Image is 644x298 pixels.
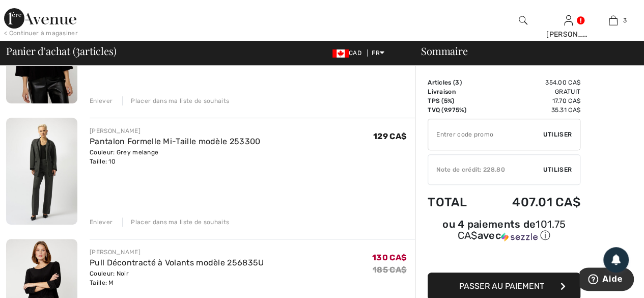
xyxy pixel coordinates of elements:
[332,49,366,57] span: CAD
[484,78,580,87] td: 354.00 CA$
[409,46,638,56] div: Sommaire
[6,118,77,225] img: Pantalon Formelle Mi-Taille modèle 253300
[428,105,484,115] td: TVQ (9.975%)
[484,185,580,220] td: 407.01 CA$
[90,126,260,136] div: [PERSON_NAME]
[122,96,229,105] div: Placer dans ma liste de souhaits
[428,220,580,246] div: ou 4 paiements de101.75 CA$avecSezzle Cliquez pour en savoir plus sur Sezzle
[564,14,573,26] img: Mes infos
[546,29,591,40] div: [PERSON_NAME]
[428,220,580,242] div: ou 4 paiements de avec
[458,218,566,241] span: 101.75 CA$
[428,78,484,87] td: Articles ( )
[75,43,80,57] span: 3
[90,148,260,166] div: Couleur: Grey melange Taille: 10
[519,14,527,26] img: recherche
[372,49,384,57] span: FR
[122,218,229,227] div: Placer dans ma liste de souhaits
[373,131,407,141] span: 129 CA$
[455,79,459,86] span: 3
[372,253,407,262] span: 130 CA$
[543,165,572,174] span: Utiliser
[90,269,264,287] div: Couleur: Noir Taille: M
[90,96,113,105] div: Enlever
[591,14,635,26] a: 3
[484,96,580,105] td: 17.70 CA$
[579,267,634,293] iframe: Ouvre un widget dans lequel vous pouvez trouver plus d’informations
[428,119,543,150] input: Code promo
[428,246,580,269] iframe: PayPal-paypal
[564,15,573,25] a: Se connecter
[4,8,76,29] img: 1ère Avenue
[6,46,116,56] span: Panier d'achat ( articles)
[4,29,78,38] div: < Continuer à magasiner
[609,14,618,26] img: Mon panier
[501,232,538,241] img: Sezzle
[90,258,264,267] a: Pull Décontracté à Volants modèle 256835U
[484,87,580,96] td: Gratuit
[459,281,544,291] span: Passer au paiement
[332,49,349,58] img: Canadian Dollar
[543,130,572,139] span: Utiliser
[90,137,260,146] a: Pantalon Formelle Mi-Taille modèle 253300
[373,265,407,275] s: 185 CA$
[623,16,626,25] span: 3
[484,105,580,115] td: 35.31 CA$
[428,185,484,220] td: Total
[428,87,484,96] td: Livraison
[428,96,484,105] td: TPS (5%)
[90,218,113,227] div: Enlever
[428,165,543,174] div: Note de crédit: 228.80
[90,248,264,257] div: [PERSON_NAME]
